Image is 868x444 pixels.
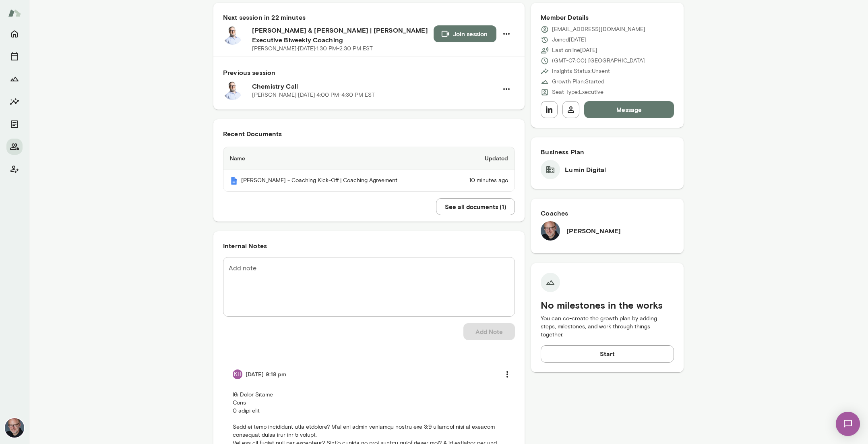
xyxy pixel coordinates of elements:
[541,221,560,241] img: Nick Gould
[552,88,603,96] p: Seat Type: Executive
[223,241,515,251] h6: Internal Notes
[223,147,450,170] th: Name
[6,26,23,42] button: Home
[541,299,674,311] h5: No milestones in the works
[6,139,23,155] button: Members
[552,46,597,54] p: Last online [DATE]
[223,12,515,22] h6: Next session in 22 minutes
[499,366,516,383] button: more
[246,370,286,378] h6: [DATE] 9:18 pm
[552,57,645,65] p: (GMT-07:00) [GEOGRAPHIC_DATA]
[6,71,23,87] button: Growth Plan
[436,198,515,215] button: See all documents (1)
[252,25,434,45] h6: [PERSON_NAME] & [PERSON_NAME] | [PERSON_NAME] Executive Biweekly Coaching
[6,161,23,177] button: Client app
[541,315,674,339] p: You can co-create the growth plan by adding steps, milestones, and work through things together.
[6,48,23,64] button: Sessions
[223,68,515,77] h6: Previous session
[552,67,610,75] p: Insights Status: Unsent
[6,93,23,110] button: Insights
[5,418,24,438] img: Nick Gould
[565,165,606,174] h6: Lumin Digital
[541,345,674,362] button: Start
[252,91,375,99] p: [PERSON_NAME] · [DATE] · 4:00 PM-4:30 PM EST
[434,25,496,42] button: Join session
[252,45,373,53] p: [PERSON_NAME] · [DATE] · 1:30 PM-2:30 PM EST
[541,12,674,22] h6: Member Details
[450,147,515,170] th: Updated
[252,81,498,91] h6: Chemistry Call
[541,208,674,218] h6: Coaches
[6,116,23,132] button: Documents
[541,147,674,157] h6: Business Plan
[223,170,450,191] th: [PERSON_NAME] - Coaching Kick-Off | Coaching Agreement
[8,5,21,21] img: Mento
[223,129,515,139] h6: Recent Documents
[230,177,238,185] img: Mento
[552,78,604,86] p: Growth Plan: Started
[552,25,645,33] p: [EMAIL_ADDRESS][DOMAIN_NAME]
[233,369,242,379] div: KH
[450,170,515,191] td: 10 minutes ago
[552,36,586,44] p: Joined [DATE]
[566,226,621,236] h6: [PERSON_NAME]
[584,101,674,118] button: Message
